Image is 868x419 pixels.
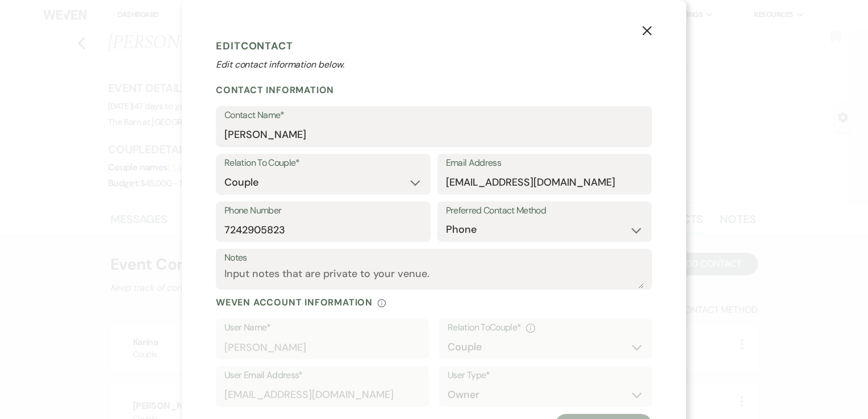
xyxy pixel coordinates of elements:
label: Contact Name* [224,107,644,124]
h2: Contact Information [216,84,652,96]
label: Email Address [446,155,644,171]
div: Weven Account Information [216,296,652,308]
input: First and Last Name [224,124,644,146]
label: Phone Number [224,203,422,219]
div: Relation To Couple * [448,320,644,336]
p: Edit contact information below. [216,58,652,72]
label: User Email Address* [224,367,420,384]
h1: Edit Contact [216,37,652,55]
label: Notes [224,250,644,266]
label: User Name* [224,320,420,336]
label: Relation To Couple* [224,155,422,171]
label: User Type* [448,367,644,384]
label: Preferred Contact Method [446,203,644,219]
